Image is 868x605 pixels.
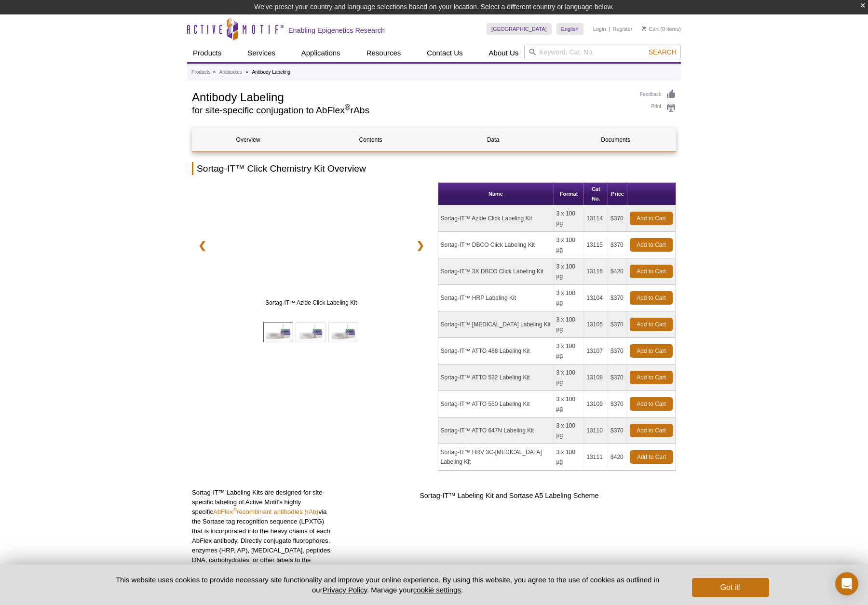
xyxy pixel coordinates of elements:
[640,102,676,113] a: Print
[524,44,681,60] input: Keyword, Cat. No.
[642,26,659,32] a: Cart
[554,417,584,444] td: 3 x 100 µg
[630,371,673,384] a: Add to Cart
[438,417,554,444] td: Sortag-IT™ ATTO 647N Labeling Kit
[252,69,291,75] li: Antibody Labeling
[554,205,584,232] td: 3 x 100 µg
[213,508,318,515] a: AbFlex®recombinant antibodies (rAb)
[554,311,584,338] td: 3 x 100 µg
[608,258,627,285] td: $420
[593,26,606,32] a: Login
[554,285,584,311] td: 3 x 100 µg
[835,572,858,595] div: Open Intercom Messenger
[192,106,630,115] h2: for site-specific conjugation to AbFlex rAbs
[421,44,468,62] a: Contact Us
[608,417,627,444] td: $370
[612,26,632,32] a: Register
[554,258,584,285] td: 3 x 100 µg
[288,26,385,35] h2: Enabling Epigenetics Research
[438,338,554,364] td: Sortag-IT™ ATTO 488 Labeling Kit
[438,311,554,338] td: Sortag-IT™ [MEDICAL_DATA] Labeling Kit
[584,232,608,258] td: 13115
[608,338,627,364] td: $370
[554,364,584,391] td: 3 x 100 µg
[554,338,584,364] td: 3 x 100 µg
[361,44,407,62] a: Resources
[554,391,584,417] td: 3 x 100 µg
[192,162,676,175] h2: Sortag-IT™ Click Chemistry Kit Overview
[192,89,630,104] h1: Antibody Labeling
[608,183,627,205] th: Price
[410,234,431,256] a: ❯
[584,205,608,232] td: 13114
[630,397,673,411] a: Add to Cart
[584,444,608,471] td: 13111
[630,238,673,252] a: Add to Cart
[630,450,673,464] a: Add to Cart
[323,586,367,594] a: Privacy Policy
[554,183,584,205] th: Format
[245,69,248,75] li: »
[608,311,627,338] td: $370
[242,44,281,62] a: Services
[630,265,673,278] a: Add to Cart
[438,285,554,311] td: Sortag-IT™ HRP Labeling Kit
[554,232,584,258] td: 3 x 100 µg
[438,183,554,205] th: Name
[608,232,627,258] td: $370
[438,205,554,232] td: Sortag-IT™ Azide Click Labeling Kit
[192,488,335,594] p: Sortag-IT™ Labeling Kits are designed for site-specific labeling of Active Motif's highly specifi...
[296,44,346,62] a: Applications
[608,444,627,471] td: $420
[556,23,583,35] a: English
[584,364,608,391] td: 13108
[584,311,608,338] td: 13105
[487,23,552,35] a: [GEOGRAPHIC_DATA]
[192,128,304,151] a: Overview
[99,575,676,595] p: This website uses cookies to provide necessary site functionality and improve your online experie...
[438,232,554,258] td: Sortag-IT™ DBCO Click Labeling Kit
[608,285,627,311] td: $370
[608,364,627,391] td: $370
[191,68,210,77] a: Products
[584,183,608,205] th: Cat No.
[413,586,461,594] button: cookie settings
[609,23,610,35] li: |
[342,490,676,501] h3: Sortag-IT™ Labeling Kit and Sortase A5 Labeling Scheme
[608,391,627,417] td: $370
[554,444,584,471] td: 3 x 100 µg
[584,391,608,417] td: 13109
[187,44,227,62] a: Products
[483,44,525,62] a: About Us
[642,26,646,31] img: Your Cart
[315,128,426,151] a: Contents
[584,417,608,444] td: 13110
[642,23,681,35] li: (0 items)
[630,318,673,331] a: Add to Cart
[630,212,673,225] a: Add to Cart
[438,444,554,471] td: Sortag-IT™ HRV 3C-[MEDICAL_DATA] Labeling Kit
[560,128,671,151] a: Documents
[219,68,242,77] a: Antibodies
[630,291,673,305] a: Add to Cart
[345,103,351,111] sup: ®
[646,48,679,56] button: Search
[692,578,769,597] button: Got it!
[584,258,608,285] td: 13116
[608,205,627,232] td: $370
[233,507,237,512] sup: ®
[438,391,554,417] td: Sortag-IT™ ATTO 550 Labeling Kit
[216,298,407,308] span: Sortag-IT™ Azide Click Labeling Kit
[192,234,213,256] a: ❮
[437,128,549,151] a: Data
[630,344,673,358] a: Add to Cart
[584,285,608,311] td: 13104
[649,48,677,56] span: Search
[640,89,676,100] a: Feedback
[438,364,554,391] td: Sortag-IT™ ATTO 532 Labeling Kit
[630,424,673,437] a: Add to Cart
[213,69,216,75] li: »
[584,338,608,364] td: 13107
[438,258,554,285] td: Sortag-IT™ 3X DBCO Click Labeling Kit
